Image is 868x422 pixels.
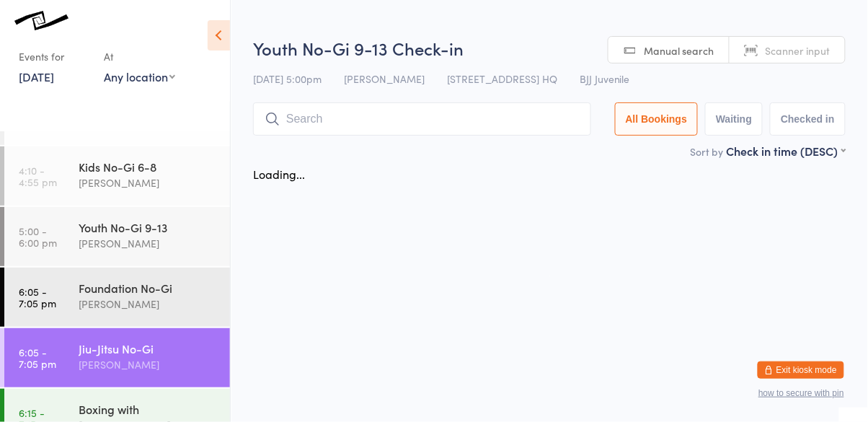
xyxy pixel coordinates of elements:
[19,69,54,84] a: [DATE]
[19,346,56,369] time: 6:05 - 7:05 pm
[4,268,230,327] a: 6:05 -7:05 pmFoundation No-Gi[PERSON_NAME]
[253,36,846,60] h2: Youth No-Gi 9-13 Check-in
[19,225,57,248] time: 5:00 - 6:00 pm
[79,235,218,252] div: [PERSON_NAME]
[19,45,89,69] div: Events for
[727,143,846,159] div: Check in time (DESC)
[645,43,714,58] span: Manual search
[4,146,230,206] a: 4:10 -4:55 pmKids No-Gi 6-8[PERSON_NAME]
[79,296,218,312] div: [PERSON_NAME]
[770,102,846,136] button: Checked in
[19,164,57,188] time: 4:10 - 4:55 pm
[79,175,218,191] div: [PERSON_NAME]
[79,280,218,296] div: Foundation No-Gi
[758,388,844,398] button: how to secure with pin
[104,45,175,69] div: At
[766,43,831,58] span: Scanner input
[19,286,56,309] time: 6:05 - 7:05 pm
[253,102,591,136] input: Search
[79,340,218,356] div: Jiu-Jitsu No-Gi
[79,356,218,373] div: [PERSON_NAME]
[14,11,68,30] img: Knots Jiu-Jitsu
[104,69,175,84] div: Any location
[580,71,630,86] span: BJJ Juvenile
[447,71,557,86] span: [STREET_ADDRESS] HQ
[253,71,322,86] span: [DATE] 5:00pm
[615,102,699,136] button: All Bookings
[344,71,425,86] span: [PERSON_NAME]
[4,207,230,266] a: 5:00 -6:00 pmYouth No-Gi 9-13[PERSON_NAME]
[79,159,218,175] div: Kids No-Gi 6-8
[705,102,763,136] button: Waiting
[758,361,844,379] button: Exit kiosk mode
[79,219,218,235] div: Youth No-Gi 9-13
[4,328,230,387] a: 6:05 -7:05 pmJiu-Jitsu No-Gi[PERSON_NAME]
[253,166,305,182] div: Loading...
[691,144,724,159] label: Sort by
